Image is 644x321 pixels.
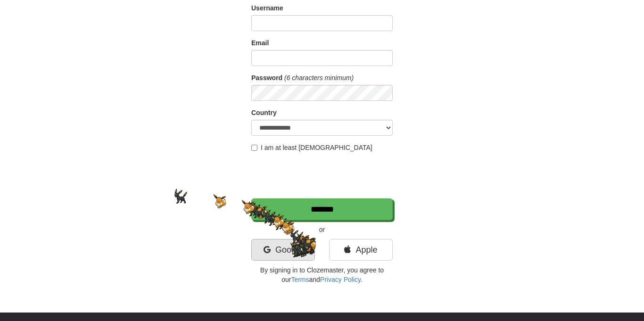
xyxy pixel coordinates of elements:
input: I am at least [DEMOGRAPHIC_DATA] [251,145,257,151]
em: (6 characters minimum) [284,74,354,82]
label: Username [251,3,283,13]
label: Password [251,73,282,82]
a: Terms [291,276,309,283]
iframe: reCAPTCHA [251,157,395,194]
p: or [251,225,393,234]
a: Apple [329,239,393,261]
a: Google [251,239,315,261]
label: I am at least [DEMOGRAPHIC_DATA] [251,143,372,152]
label: Country [251,108,277,117]
label: Email [251,38,269,48]
a: Privacy Policy [320,276,361,283]
p: By signing in to Clozemaster, you agree to our and . [251,265,393,284]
